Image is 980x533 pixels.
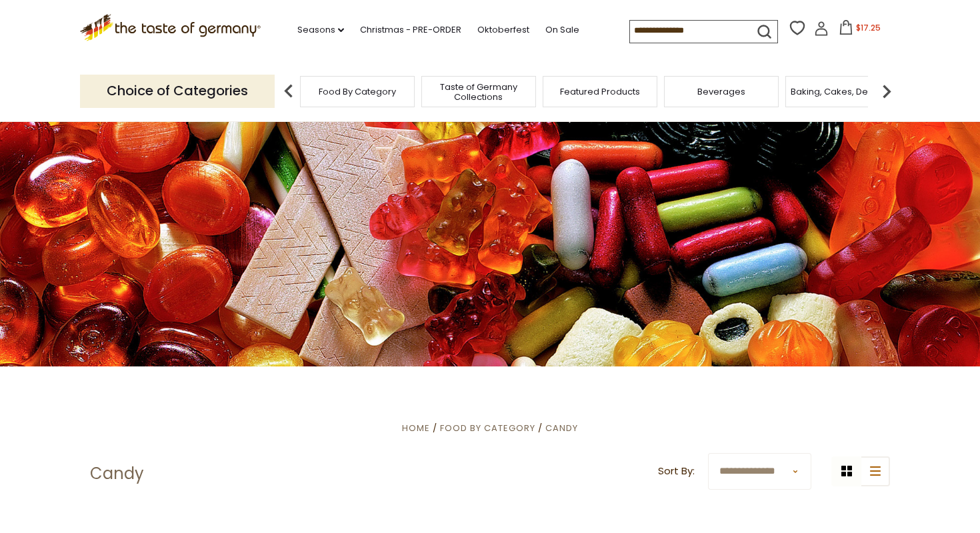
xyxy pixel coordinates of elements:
[275,78,302,105] img: previous arrow
[319,87,396,97] a: Food By Category
[477,23,529,37] a: Oktoberfest
[560,87,640,97] a: Featured Products
[90,464,144,484] h1: Candy
[425,82,532,102] a: Taste of Germany Collections
[545,23,579,37] a: On Sale
[440,422,535,434] a: Food By Category
[658,463,695,480] label: Sort By:
[791,87,894,97] a: Baking, Cakes, Desserts
[360,23,461,37] a: Christmas - PRE-ORDER
[545,422,578,434] a: Candy
[402,422,430,434] a: Home
[297,23,344,37] a: Seasons
[697,87,745,97] a: Beverages
[831,20,888,40] button: $17.25
[856,22,881,33] span: $17.25
[80,75,275,107] p: Choice of Categories
[873,78,900,105] img: next arrow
